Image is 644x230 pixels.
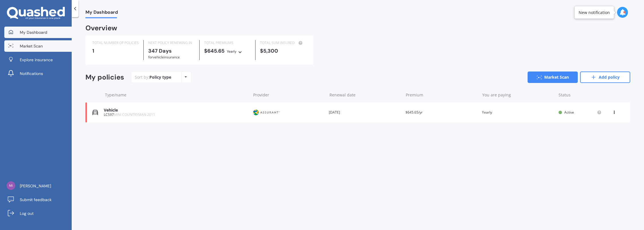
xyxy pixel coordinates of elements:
[148,55,180,60] span: for Vehicle insurance
[329,110,401,115] div: [DATE]
[405,110,423,115] span: $645.65/yr
[20,71,43,76] span: Notifications
[92,48,139,54] div: 1
[528,72,578,83] a: Market Scan
[4,208,72,219] a: Log out
[105,92,249,98] div: Type/name
[204,40,251,46] div: TOTAL PREMIUMS
[559,92,602,98] div: Status
[4,68,72,79] a: Notifications
[406,92,477,98] div: Premium
[329,92,401,98] div: Renewal date
[20,211,34,216] span: Log out
[149,74,171,80] div: Policy type
[580,72,630,83] a: Add policy
[20,29,47,35] span: My Dashboard
[20,57,53,63] span: Explore insurance
[252,107,281,118] img: Protecta
[482,110,554,115] div: Yearly
[7,181,15,190] img: c4ea219352c2dda5c795d39c0006019b
[482,92,554,98] div: You are paying
[20,183,51,189] span: [PERSON_NAME]
[564,110,574,115] span: Active
[85,25,117,31] div: Overview
[148,47,172,54] b: 347 Days
[4,40,72,52] a: Market Scan
[20,43,43,49] span: Market Scan
[4,54,72,66] a: Explore insurance
[85,9,118,17] span: My Dashboard
[20,197,52,203] span: Submit feedback
[104,108,248,113] div: Vehicle
[4,27,72,38] a: My Dashboard
[227,49,237,54] div: Yearly
[135,74,171,80] div: Sort by:
[104,113,248,117] div: LCS97
[260,48,307,54] div: $5,300
[579,9,610,15] div: New notification
[260,40,307,46] div: TOTAL SUM INSURED
[114,112,155,117] span: MINI COUNTRYMAN 2011
[92,110,98,115] img: Vehicle
[253,92,325,98] div: Provider
[4,180,72,192] a: [PERSON_NAME]
[92,40,139,46] div: TOTAL NUMBER OF POLICIES
[85,73,124,82] div: My policies
[4,194,72,205] a: Submit feedback
[148,40,195,46] div: NEXT POLICY RENEWING IN
[204,48,251,54] div: $645.65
